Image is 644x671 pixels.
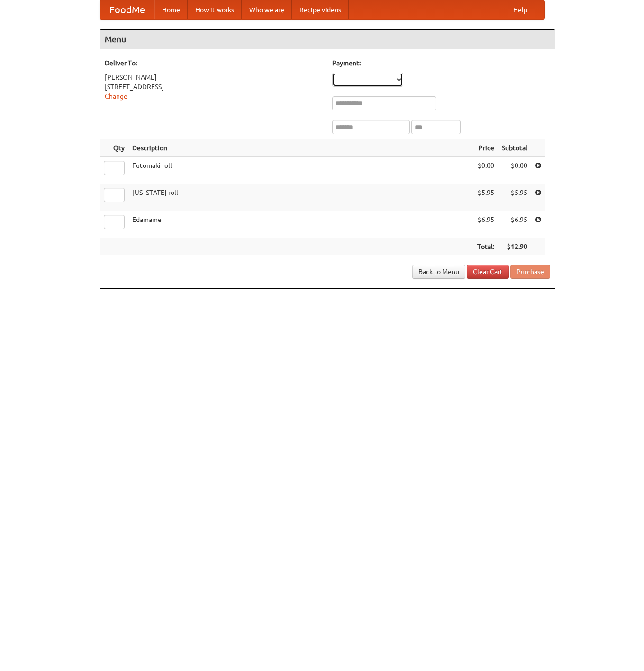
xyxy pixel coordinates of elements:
td: $5.95 [473,184,498,211]
button: Purchase [510,265,550,279]
th: $12.90 [498,238,531,256]
a: Help [506,0,535,19]
a: Who we are [242,0,292,19]
td: Futomaki roll [128,157,473,184]
a: Recipe videos [292,0,349,19]
a: How it works [188,0,242,19]
th: Description [128,139,473,157]
th: Qty [100,139,128,157]
h5: Payment: [332,58,550,68]
a: Back to Menu [412,265,465,279]
div: [STREET_ADDRESS] [105,82,323,92]
h5: Deliver To: [105,58,323,68]
h4: Menu [100,30,555,49]
td: $5.95 [498,184,531,211]
th: Price [473,139,498,157]
td: [US_STATE] roll [128,184,473,211]
th: Total: [473,238,498,256]
td: Edamame [128,211,473,238]
td: $6.95 [473,211,498,238]
td: $0.00 [498,157,531,184]
a: Clear Cart [467,265,509,279]
div: [PERSON_NAME] [105,73,323,82]
a: FoodMe [100,0,154,19]
a: Change [105,92,127,100]
td: $0.00 [473,157,498,184]
th: Subtotal [498,139,531,157]
a: Home [154,0,188,19]
td: $6.95 [498,211,531,238]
